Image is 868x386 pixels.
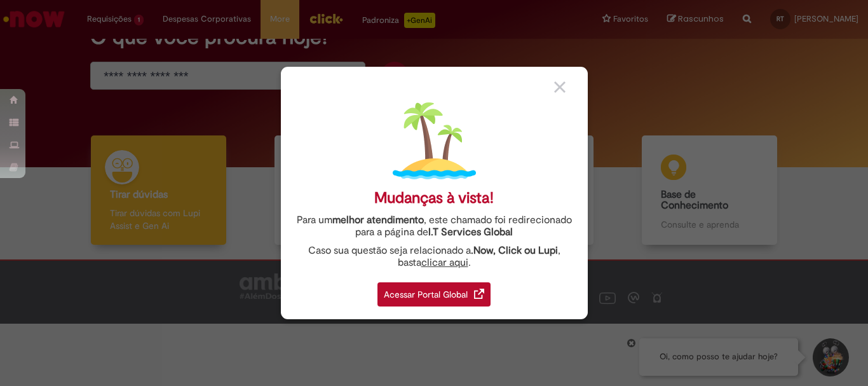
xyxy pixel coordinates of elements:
img: island.png [393,99,476,183]
a: I.T Services Global [428,219,513,238]
img: redirect_link.png [474,289,484,299]
div: Acessar Portal Global [377,282,491,307]
a: Acessar Portal Global [377,275,491,307]
div: Para um , este chamado foi redirecionado para a página de [290,214,578,238]
a: clicar aqui [421,249,468,269]
strong: melhor atendimento [332,214,424,226]
img: close_button_grey.png [554,81,566,93]
strong: .Now, Click ou Lupi [471,244,558,257]
div: Caso sua questão seja relacionado a , basta . [290,245,578,269]
div: Mudanças à vista! [374,189,494,207]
